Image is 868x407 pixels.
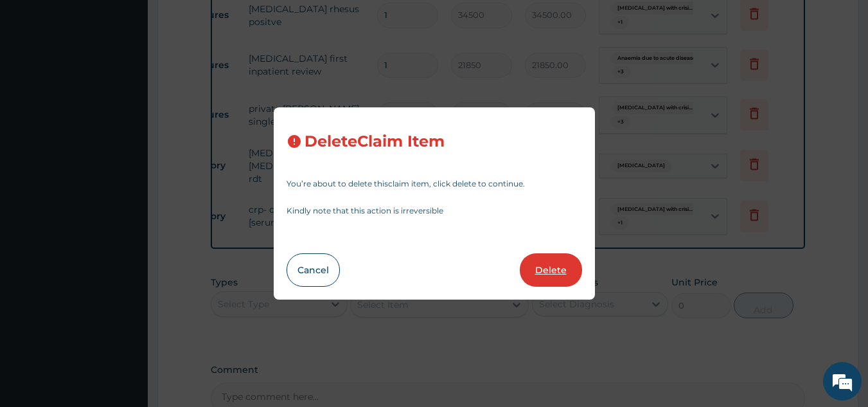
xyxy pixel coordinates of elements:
textarea: Type your message and hit 'Enter' [6,271,245,316]
div: Minimize live chat window [211,6,242,37]
p: You’re about to delete this claim item , click delete to continue. [287,180,582,188]
img: d_794563401_company_1708531726252_794563401 [24,64,52,96]
span: We're online! [75,122,177,251]
button: Cancel [287,253,340,287]
p: Kindly note that this action is irreversible [287,207,582,215]
h3: Delete Claim Item [305,133,445,150]
button: Delete [520,253,582,287]
div: Chat with us now [67,72,216,89]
